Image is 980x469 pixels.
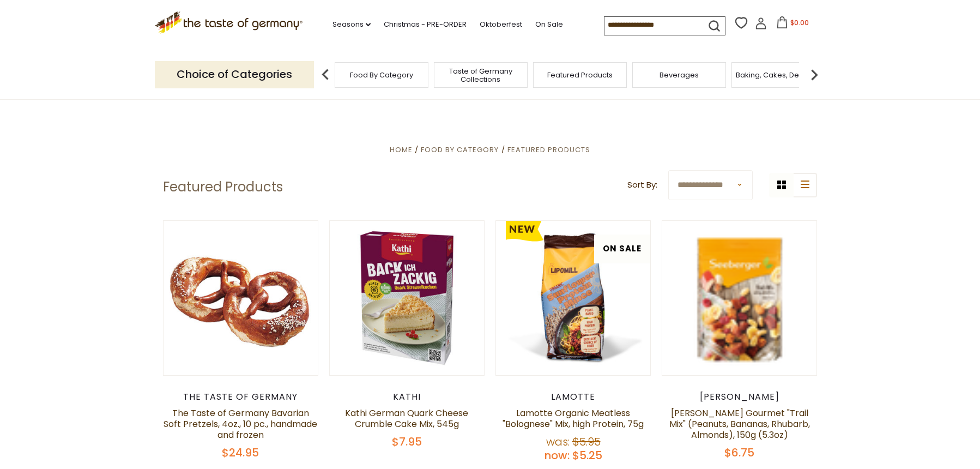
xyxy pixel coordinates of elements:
a: Christmas - PRE-ORDER [384,19,467,31]
a: Kathi German Quark Cheese Crumble Cake Mix, 545g [345,407,468,430]
label: Was: [546,434,570,449]
div: Kathi [329,392,485,402]
button: $0.00 [769,16,815,33]
a: Taste of Germany Collections [437,67,524,83]
label: Sort By: [627,178,657,192]
a: Home [390,145,413,155]
a: Lamotte Organic Meatless "Bolognese" Mix, high Protein, 75g [503,407,644,430]
h1: Featured Products [163,179,283,195]
img: Kathi German Quark Cheese Crumble Cake Mix, 545g [330,221,484,375]
a: Food By Category [421,145,499,155]
a: [PERSON_NAME] Gourmet "Trail Mix" (Peanuts, Bananas, Rhubarb, Almonds), 150g (5.3oz) [669,407,810,441]
span: $24.95 [222,445,259,460]
a: Seasons [332,19,371,31]
div: The Taste of Germany [163,392,318,402]
img: previous arrow [314,64,336,86]
a: Featured Products [507,145,590,155]
a: The Taste of Germany Bavarian Soft Pretzels, 4oz., 10 pc., handmade and frozen [164,407,317,441]
p: Choice of Categories [155,61,314,88]
div: [PERSON_NAME] [662,392,817,402]
div: Lamotte [495,392,651,402]
a: Oktoberfest [480,19,522,31]
a: On Sale [535,19,563,31]
span: $0.00 [790,18,809,27]
a: Beverages [660,71,699,79]
span: $5.25 [572,448,602,463]
a: Featured Products [547,71,613,79]
span: $7.95 [392,434,422,449]
img: Lamotte Organic Meatless "Bolognese" Mix, high Protein, 75g [496,221,650,375]
a: Food By Category [350,71,413,79]
span: $6.75 [724,445,754,460]
img: next arrow [803,64,825,86]
a: Baking, Cakes, Desserts [736,71,820,79]
label: Now: [545,448,570,463]
img: The Taste of Germany Bavarian Soft Pretzels, 4oz., 10 pc., handmade and frozen [164,221,318,375]
img: Seeberger Gourmet "Trail Mix" (Peanuts, Bananas, Rhubarb, Almonds), 150g (5.3oz) [662,221,816,375]
span: $5.95 [572,434,601,449]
